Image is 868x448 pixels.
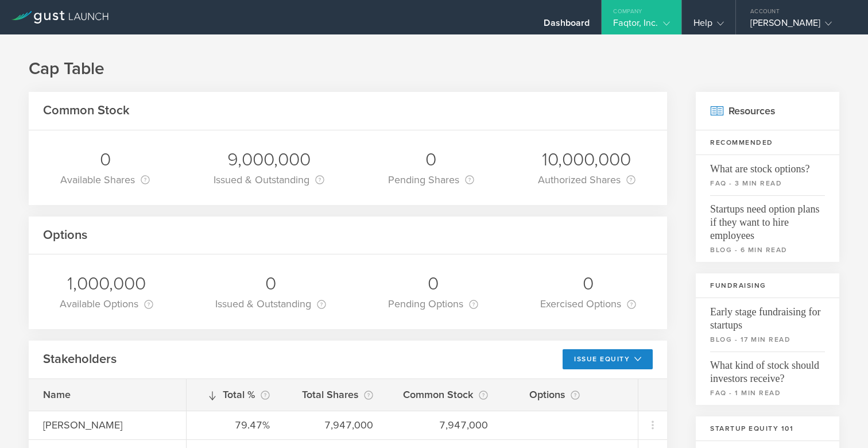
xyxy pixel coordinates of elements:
[696,130,839,155] h3: Recommended
[402,387,488,403] div: Common Stock
[696,92,839,130] h2: Resources
[696,155,839,195] a: What are stock options?faq - 3 min read
[613,17,669,34] div: Faqtor, Inc.
[214,172,324,188] div: Issued & Outstanding
[710,178,825,188] small: faq - 3 min read
[710,245,825,255] small: blog - 6 min read
[540,296,636,312] div: Exercised Options
[710,195,825,242] span: Startups need option plans if they want to hire employees
[710,388,825,398] small: faq - 1 min read
[696,416,839,441] h3: Startup Equity 101
[29,57,839,80] h1: Cap Table
[563,349,653,369] button: Issue Equity
[60,296,153,312] div: Available Options
[43,102,130,119] h2: Common Stock
[402,418,488,432] div: 7,947,000
[696,352,839,405] a: What kind of stock should investors receive?faq - 1 min read
[214,148,324,172] div: 9,000,000
[215,296,326,312] div: Issued & Outstanding
[43,227,87,244] h2: Options
[710,155,825,176] span: What are stock options?
[43,418,200,432] div: [PERSON_NAME]
[60,272,153,296] div: 1,000,000
[388,148,474,172] div: 0
[60,172,150,188] div: Available Shares
[388,272,478,296] div: 0
[710,352,825,385] span: What kind of stock should investors receive?
[299,418,373,432] div: 7,947,000
[201,387,270,403] div: Total %
[538,148,635,172] div: 10,000,000
[517,387,580,403] div: Options
[710,298,825,332] span: Early stage fundraising for startups
[43,351,117,368] h2: Stakeholders
[538,172,635,188] div: Authorized Shares
[750,17,848,34] div: [PERSON_NAME]
[540,272,636,296] div: 0
[696,298,839,352] a: Early stage fundraising for startupsblog - 17 min read
[388,172,474,188] div: Pending Shares
[215,272,326,296] div: 0
[299,387,373,403] div: Total Shares
[693,17,724,34] div: Help
[43,387,200,402] div: Name
[544,17,590,34] div: Dashboard
[696,195,839,262] a: Startups need option plans if they want to hire employeesblog - 6 min read
[710,334,825,345] small: blog - 17 min read
[201,418,270,432] div: 79.47%
[60,148,150,172] div: 0
[811,393,868,448] iframe: Chat Widget
[696,273,839,298] h3: Fundraising
[388,296,478,312] div: Pending Options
